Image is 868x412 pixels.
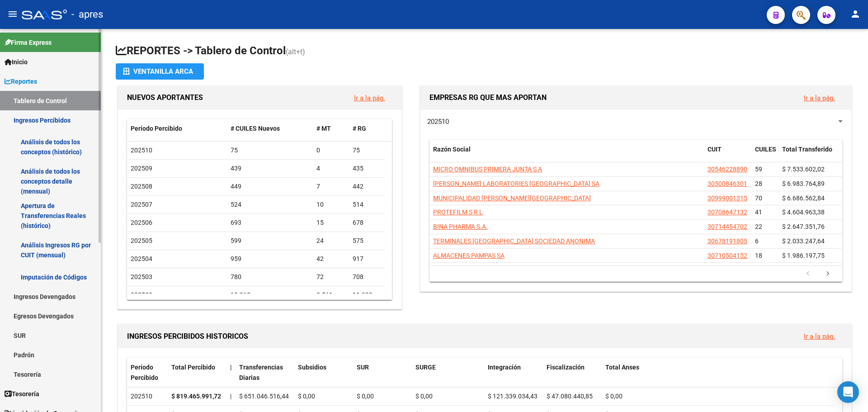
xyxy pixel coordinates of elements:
span: 202510 [427,118,449,126]
span: 30999001315 [708,194,747,202]
span: CUILES [755,146,776,153]
div: 442 [353,181,382,192]
div: 449 [231,181,310,192]
strong: $ 819.465.991,72 [171,393,221,400]
mat-icon: person [850,9,861,19]
datatable-header-cell: Período Percibido [127,358,168,388]
span: 30710504152 [708,252,747,259]
span: 202503 [131,273,152,280]
button: Ir a la pág. [797,90,842,106]
a: Ir a la pág. [354,94,385,102]
div: 13.960 [231,290,310,300]
div: 72 [316,272,345,282]
span: $ 4.604.963,38 [782,208,825,216]
datatable-header-cell: Transferencias Diarias [236,358,294,388]
span: 59 [755,166,762,173]
span: Período Percibido [131,125,182,132]
span: 28 [755,180,762,187]
datatable-header-cell: # RG [349,119,385,138]
span: $ 2.033.247,64 [782,237,825,245]
span: EMPRESAS RG QUE MAS APORTAN [429,93,547,102]
span: CUIT [708,146,722,153]
span: 70 [755,194,762,202]
span: 30714454702 [708,223,747,230]
span: $ 0,00 [605,393,623,400]
span: $ 0,00 [415,393,433,400]
mat-icon: menu [7,9,18,19]
datatable-header-cell: Subsidios [294,358,353,388]
span: 22 [755,223,762,230]
span: (alt+t) [286,47,305,56]
span: | [230,393,231,400]
span: $ 0,00 [298,393,315,400]
div: 780 [231,272,310,282]
span: $ 121.339.034,43 [488,393,538,400]
span: $ 6.983.764,89 [782,180,825,187]
div: 693 [231,218,310,228]
span: Total Transferido [782,146,832,153]
span: Inicio [5,57,28,67]
span: 6 [755,237,759,245]
span: # RG [353,125,366,132]
span: TERMINALES [GEOGRAPHIC_DATA] SOCIEDAD ANONIMA [433,237,595,245]
span: PROTEFILM S R L [433,208,483,216]
span: BINA PHARMA S.A. [433,223,488,230]
div: 524 [231,199,310,210]
div: 202510 [131,391,164,402]
div: 10 [316,199,345,210]
div: 75 [231,145,310,156]
button: Ventanilla ARCA [116,63,204,80]
span: 30546228890 [708,166,747,173]
datatable-header-cell: CUIT [704,140,751,170]
span: MICRO OMNIBUS PRIMERA JUNTA S A [433,166,542,173]
span: 202504 [131,255,152,262]
a: go to next page [819,269,836,279]
a: Ir a la pág. [804,332,835,341]
datatable-header-cell: Razón Social [429,140,704,170]
span: $ 1.986.197,75 [782,252,825,259]
div: 917 [353,254,382,264]
datatable-header-cell: Integración [484,358,543,388]
div: 11.399 [353,290,382,300]
span: 18 [755,252,762,259]
div: 959 [231,254,310,264]
span: Tesorería [5,389,39,399]
div: 708 [353,272,382,282]
datatable-header-cell: | [226,358,236,388]
button: Ir a la pág. [797,328,842,345]
a: go to previous page [799,269,816,279]
span: Reportes [5,76,37,86]
span: NUEVOS APORTANTES [127,93,203,102]
span: $ 47.080.440,85 [547,393,593,400]
span: SURGE [415,364,436,371]
span: Total Anses [605,364,639,371]
span: Total Percibido [171,364,215,371]
datatable-header-cell: Período Percibido [127,119,227,138]
div: 24 [316,236,345,246]
span: 30708647132 [708,208,747,216]
span: 30500846301 [708,180,747,187]
span: 202508 [131,183,152,190]
span: Razón Social [433,146,471,153]
span: 202505 [131,237,152,244]
div: 514 [353,199,382,210]
span: $ 651.046.516,44 [239,393,289,400]
datatable-header-cell: Fiscalización [543,358,602,388]
div: 439 [231,163,310,174]
div: 0 [316,145,345,156]
datatable-header-cell: CUILES [751,140,778,170]
div: Open Intercom Messenger [837,381,859,403]
button: Ir a la pág. [347,90,392,106]
span: Fiscalización [547,364,585,371]
datatable-header-cell: SUR [353,358,412,388]
h1: REPORTES -> Tablero de Control [116,43,854,59]
div: 575 [353,236,382,246]
div: 4 [316,163,345,174]
div: 7 [316,181,345,192]
div: 2.561 [316,290,345,300]
datatable-header-cell: Total Percibido [168,358,226,388]
datatable-header-cell: # CUILES Nuevos [227,119,313,138]
span: SUR [357,364,369,371]
span: [PERSON_NAME] LABORATORIES [GEOGRAPHIC_DATA] SA [433,180,599,187]
datatable-header-cell: Total Transferido [778,140,842,170]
